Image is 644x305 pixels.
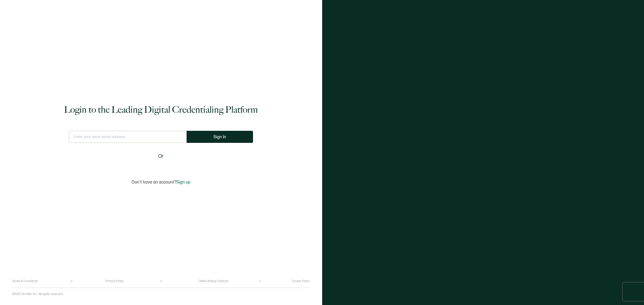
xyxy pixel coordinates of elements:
button: Sign In [187,131,253,143]
a: Privacy Policy [105,279,124,283]
input: Enter your work email address [69,131,187,143]
h1: Login to the Leading Digital Credentialing Platform [64,104,258,116]
p: Don't have an account? [132,180,191,185]
p: ©2025 Sertifier Inc.. All rights reserved. [12,292,63,296]
span: Or [158,152,164,160]
a: Cookie Policy [292,279,310,283]
a: Terms & Conditions [12,279,38,283]
a: Online Selling Contract [199,279,229,283]
span: Sign up [176,180,191,185]
span: Sign In [213,135,226,139]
